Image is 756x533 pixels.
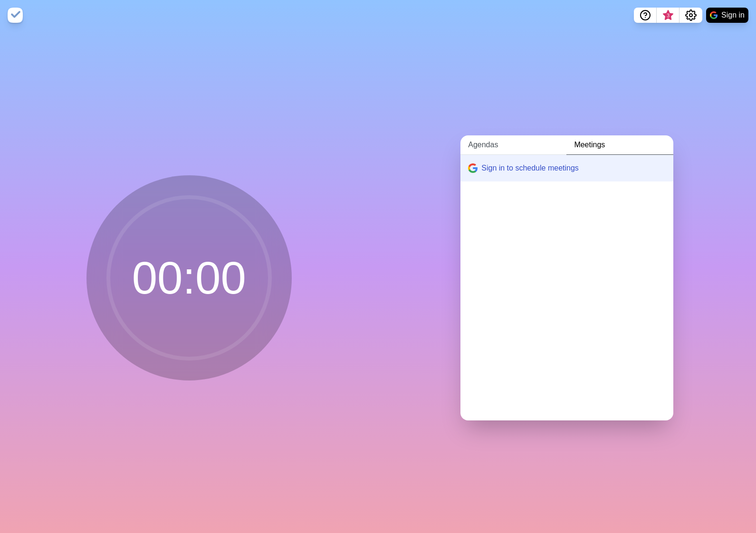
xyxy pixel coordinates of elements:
[706,8,748,23] button: Sign in
[634,8,657,23] button: Help
[679,8,702,23] button: Settings
[460,155,673,181] button: Sign in to schedule meetings
[710,11,718,19] img: google logo
[566,135,673,155] a: Meetings
[8,8,23,23] img: timeblocks logo
[664,12,672,19] span: 3
[468,163,478,173] img: google logo
[657,8,679,23] button: What’s new
[460,135,566,155] a: Agendas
